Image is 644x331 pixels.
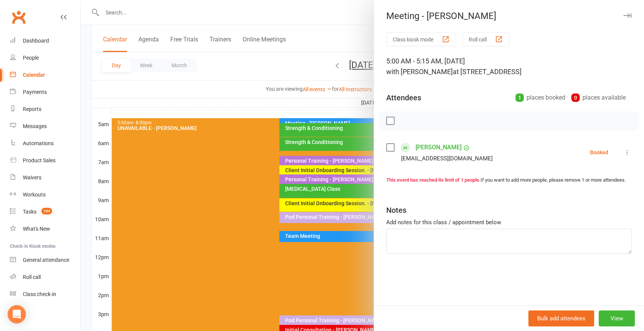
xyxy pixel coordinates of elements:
div: Messages [23,123,47,129]
a: Automations [10,135,80,152]
div: Waivers [23,174,41,181]
div: Open Intercom Messenger [8,305,26,323]
div: 0 [571,93,580,102]
span: at [STREET_ADDRESS] [453,68,522,76]
div: Payments [23,89,47,95]
a: Tasks 104 [10,203,80,220]
a: Roll call [10,269,80,286]
div: Notes [386,205,406,215]
div: Workouts [23,192,46,198]
span: with [PERSON_NAME] [386,68,453,76]
div: places available [571,92,626,103]
div: Tasks [23,209,36,215]
div: 5:00 AM - 5:15 AM, [DATE] [386,56,632,77]
div: Dashboard [23,38,49,44]
a: General attendance kiosk mode [10,252,80,269]
a: What's New [10,220,80,238]
div: Calendar [23,72,45,78]
a: Dashboard [10,32,80,49]
div: Meeting - [PERSON_NAME] [374,11,644,21]
a: [PERSON_NAME] [416,141,462,154]
div: Class check-in [23,291,56,297]
div: General attendance [23,257,69,263]
a: Class kiosk mode [10,286,80,303]
div: 1 [516,93,524,102]
a: Messages [10,118,80,135]
div: Booked [590,150,608,155]
a: Waivers [10,169,80,186]
a: Payments [10,84,80,101]
div: People [23,55,39,61]
button: Roll call [462,32,509,46]
div: Reports [23,106,41,112]
div: If you want to add more people, please remove 1 or more attendees. [386,176,632,184]
span: 104 [41,208,52,214]
div: [EMAIL_ADDRESS][DOMAIN_NAME] [401,154,493,163]
a: Reports [10,101,80,118]
div: Automations [23,140,54,146]
button: View [599,310,635,326]
div: What's New [23,226,50,232]
div: Roll call [23,274,41,280]
a: Workouts [10,186,80,203]
div: Attendees [386,92,421,103]
a: People [10,49,80,67]
div: places booked [516,92,565,103]
button: Bulk add attendees [528,310,594,326]
div: Add notes for this class / appointment below [386,218,632,227]
a: Clubworx [9,8,28,27]
button: Class kiosk mode [386,32,456,46]
div: Product Sales [23,157,56,163]
a: Calendar [10,67,80,84]
a: Product Sales [10,152,80,169]
strong: This event has reached its limit of 1 people. [386,177,481,183]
